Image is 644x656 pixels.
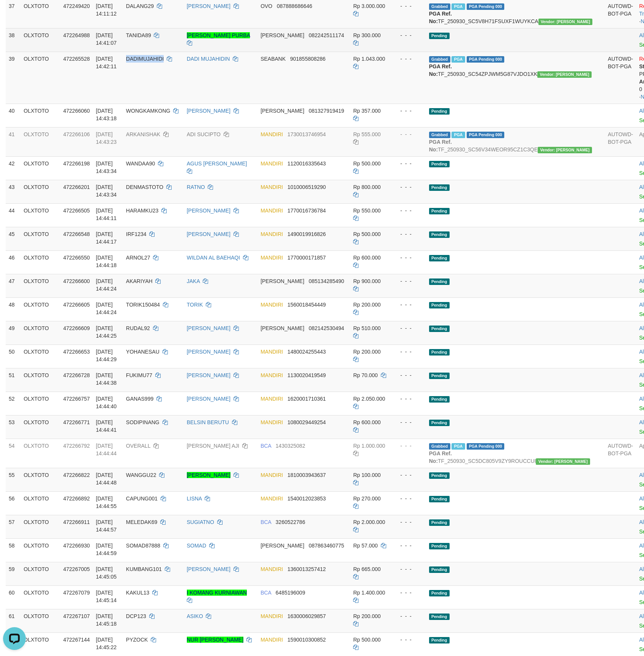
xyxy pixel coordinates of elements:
span: 472267005 [63,566,90,572]
div: - - - [394,55,423,63]
span: Rp 200.000 [353,613,380,619]
span: Pending [429,33,450,39]
span: 472266060 [63,108,90,114]
td: OLXTOTO [21,127,60,156]
span: HARAMKU23 [126,208,159,214]
span: Copy 1010006519290 to clipboard [287,184,326,190]
td: OLXTOTO [21,392,60,415]
td: OLXTOTO [21,368,60,392]
span: Rp 1.400.000 [353,590,385,596]
span: MANDIRI [260,231,283,237]
span: Rp 2.050.000 [353,396,385,402]
div: - - - [394,107,423,115]
span: [PERSON_NAME] [260,543,304,549]
span: 472266550 [63,255,90,261]
span: Rp 2.000.000 [353,519,385,525]
span: [DATE] 14:44:29 [96,349,117,362]
a: [PERSON_NAME] [187,208,230,214]
span: Vendor URL: https://secure5.1velocity.biz [538,147,592,153]
span: MANDIRI [260,131,283,137]
span: 472265528 [63,56,90,62]
div: - - - [394,371,423,379]
span: Pending [429,496,450,502]
span: 472266822 [63,472,90,478]
td: OLXTOTO [21,609,60,632]
td: 53 [6,415,21,439]
td: 41 [6,127,21,156]
span: 472266892 [63,496,90,502]
span: [PERSON_NAME] [260,278,304,284]
span: Pending [429,231,450,238]
span: Rp 900.000 [353,278,380,284]
span: 472266653 [63,349,90,355]
span: Copy 082242511174 to clipboard [309,32,344,38]
span: 472266198 [63,160,90,167]
div: - - - [394,612,423,620]
a: NUR [PERSON_NAME] [187,637,243,643]
span: Copy 1630006029857 to clipboard [287,613,326,619]
span: MANDIRI [260,372,283,378]
span: Pending [429,278,450,285]
a: [PERSON_NAME] [187,566,230,572]
a: [PERSON_NAME] [187,396,230,402]
td: 48 [6,297,21,321]
span: Rp 57.000 [353,543,378,549]
span: Rp 500.000 [353,231,380,237]
span: Copy 1430325082 to clipboard [276,443,305,449]
a: [PERSON_NAME] [187,108,230,114]
a: BELSIN BERUTU [187,419,229,425]
span: WANDAA90 [126,160,155,167]
span: [PERSON_NAME] [260,108,304,114]
a: ASIKO [187,613,203,619]
td: OLXTOTO [21,585,60,609]
span: Rp 550.000 [353,208,380,214]
span: [DATE] 14:44:18 [96,255,117,268]
span: Pending [429,255,450,261]
span: WONGKAMKONG [126,108,170,114]
span: MANDIRI [260,472,283,478]
span: PGA Pending [467,56,505,63]
span: Copy 3260522786 to clipboard [276,519,305,525]
a: [PERSON_NAME] PURBA [187,32,250,38]
span: SEABANK [260,56,286,62]
span: MANDIRI [260,160,283,167]
span: 472266609 [63,325,90,331]
td: 45 [6,227,21,250]
span: IRF1234 [126,231,147,237]
span: MANDIRI [260,566,283,572]
span: Rp 600.000 [353,419,380,425]
div: - - - [394,254,423,261]
span: PGA Pending [467,3,505,10]
span: Marked by aubandrioPGA [451,132,465,138]
span: [DATE] 14:45:05 [96,566,117,580]
span: [DATE] 14:42:11 [96,56,117,69]
div: - - - [394,442,423,450]
td: 58 [6,538,21,562]
span: Copy 087863460775 to clipboard [309,543,344,549]
td: 56 [6,491,21,515]
div: - - - [394,31,423,39]
td: OLXTOTO [21,227,60,250]
td: OLXTOTO [21,52,60,104]
div: - - - [394,301,423,308]
span: AKARIYAH [126,278,153,284]
a: DADI MUJAHIDIN [187,56,230,62]
a: [PERSON_NAME] [187,372,230,378]
span: MANDIRI [260,613,283,619]
div: - - - [394,589,423,596]
span: Pending [429,472,450,479]
span: Grabbed [429,3,450,10]
span: Rp 200.000 [353,302,380,308]
td: OLXTOTO [21,439,60,468]
td: AUTOWD-BOT-PGA [605,52,636,104]
a: [PERSON_NAME] AJI [187,443,239,449]
span: WANGGU22 [126,472,156,478]
td: OLXTOTO [21,156,60,180]
td: OLXTOTO [21,297,60,321]
div: - - - [394,2,423,10]
span: RUDAL92 [126,325,150,331]
span: MANDIRI [260,349,283,355]
span: GANAS999 [126,396,153,402]
span: BCA [260,443,271,449]
span: Pending [429,373,450,379]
